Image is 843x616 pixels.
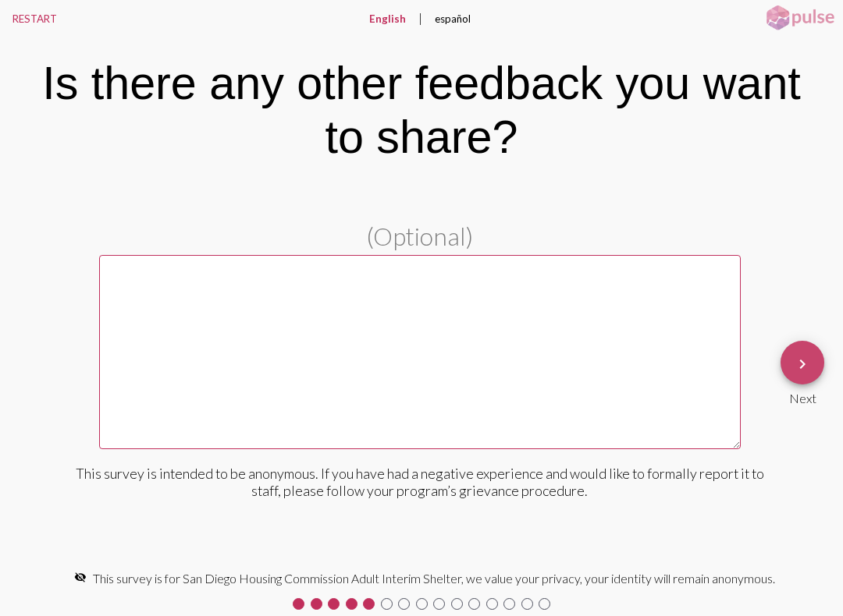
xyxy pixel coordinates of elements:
div: Is there any other feedback you want to share? [19,56,825,164]
img: pulsehorizontalsmall.png [761,4,839,32]
div: Next [781,384,824,405]
div: This survey is intended to be anonymous. If you have had a negative experience and would like to ... [65,465,774,499]
mat-icon: visibility_off [74,571,87,583]
mat-icon: keyboard_arrow_right [793,355,812,373]
span: This survey is for San Diego Housing Commission Adult Interim Shelter, we value your privacy, you... [93,571,775,586]
span: (Optional) [366,221,473,251]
